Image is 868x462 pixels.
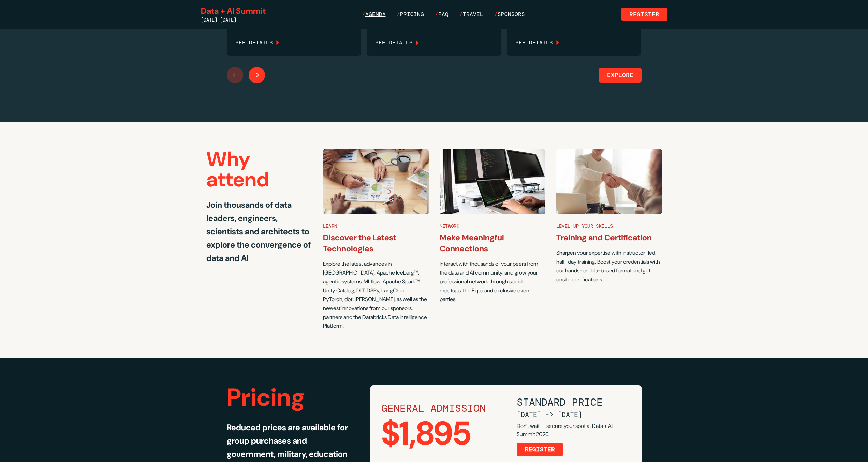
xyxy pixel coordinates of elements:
[323,149,429,214] img: Business professionals collaborating on data analysis at computers
[362,11,365,18] span: /
[362,10,386,18] a: /Agenda
[440,232,545,254] h3: Make Meaningful Connections
[397,11,400,18] span: /
[323,260,429,331] p: Explore the latest advances in [GEOGRAPHIC_DATA], Apache Iceberg™, agentic systems, MLflow, Apach...
[517,422,630,438] p: Don't wait — secure your spot at Data + AI Summit 2026.
[206,198,312,265] p: Join thousands of data leaders, engineers, scientists and architects to explore the convergence o...
[375,38,493,47] span: See Details
[435,11,438,18] span: /
[556,223,662,229] span: LEVEL UP YOUR SKILLS
[517,396,630,408] h4: STANDARD PRICE
[440,260,545,304] p: Interact with thousands of your peers from the data and AI community, and grow your professional ...
[556,249,662,284] p: Sharpen your expertise with instructor-led, half-day training. Boost your credentials with our ha...
[323,223,429,229] span: LEARN
[599,68,642,83] a: EXPLORE
[440,223,545,229] span: NETWORK
[494,10,525,18] a: /Sponsors
[556,149,662,214] img: Training workshop with instructor teaching technical skills
[397,10,424,18] a: /Pricing
[517,410,630,419] p: [DATE] -> [DATE]
[494,11,498,18] span: /
[459,11,463,18] span: /
[323,232,429,254] h3: Discover the Latest Technologies
[381,417,506,450] div: $1,895
[621,8,667,21] a: Register
[517,443,563,456] a: REGISTER
[515,38,633,47] span: See Details
[463,11,483,18] span: Travel
[435,10,448,18] a: /FAQ
[206,149,312,190] h2: Why attend
[381,402,506,415] h3: GENERAL ADMISSION
[440,149,545,214] img: Conference networking event with professionals mingling
[400,11,424,18] span: Pricing
[201,16,266,23] div: [DATE]-[DATE]
[201,5,266,16] a: Data + AI Summit
[556,232,662,243] h3: Training and Certification
[459,10,483,18] a: /Travel
[365,11,386,18] span: Agenda
[498,11,525,18] span: Sponsors
[227,385,354,410] h2: Pricing
[235,38,353,47] span: See Details
[438,11,448,18] span: FAQ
